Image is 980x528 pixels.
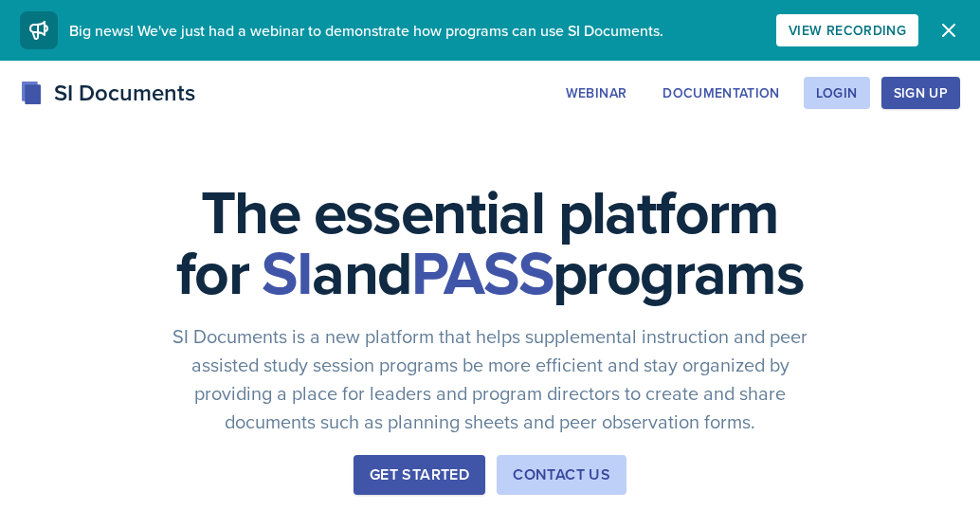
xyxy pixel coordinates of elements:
[650,77,792,109] button: Documentation
[513,464,610,486] div: Contact Us
[894,85,948,100] div: Sign Up
[776,14,918,46] button: View Recording
[662,85,780,100] div: Documentation
[20,76,195,110] div: SI Documents
[370,464,469,486] div: Get Started
[69,20,663,41] span: Big news! We've just had a webinar to demonstrate how programs can use SI Documents.
[789,23,906,38] div: View Recording
[554,77,639,109] button: Webinar
[497,455,626,495] button: Contact Us
[881,77,960,109] button: Sign Up
[804,77,870,109] button: Login
[816,85,858,100] div: Login
[354,455,485,495] button: Get Started
[566,85,626,100] div: Webinar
